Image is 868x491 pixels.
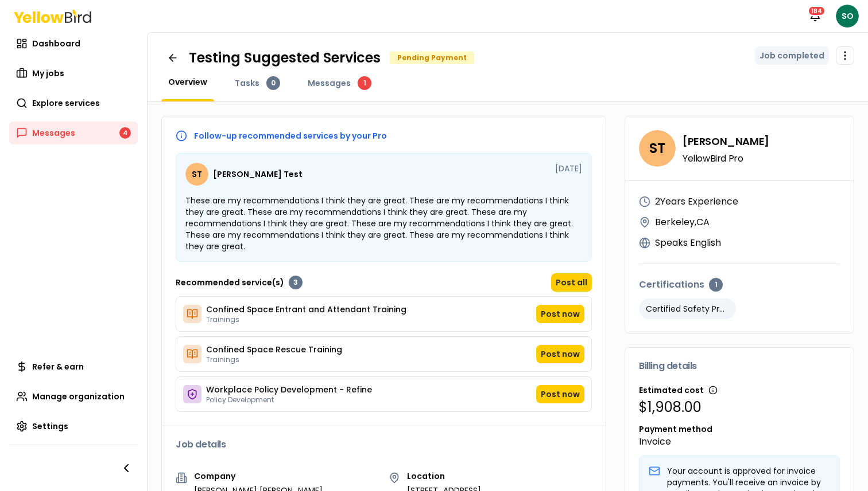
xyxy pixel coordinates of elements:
[709,278,723,292] div: 1
[9,121,138,144] a: Messages4
[655,236,721,250] p: Speaks English
[683,154,769,163] p: YellowBird Pro
[9,62,138,85] a: My jobs
[639,384,704,396] span: Estimated cost
[639,435,840,449] p: Invoice
[194,472,323,480] p: Company
[9,415,138,438] a: Settings
[755,46,829,65] button: Job completed
[655,195,738,209] p: 2 Years Experience
[536,345,584,363] button: Post now
[206,304,406,315] span: Confined Space Entrant and Attendant Training
[266,76,280,90] div: 0
[32,421,68,432] span: Settings
[301,76,378,90] a: Messages1
[194,132,387,140] p: Follow-up recommended services by your Pro
[555,163,582,186] span: [DATE]
[9,32,138,55] a: Dashboard
[228,76,287,90] a: Tasks0
[32,361,84,372] span: Refer & earn
[836,5,859,28] span: SO
[308,77,351,89] span: Messages
[176,277,284,288] p: Recommended service(s)
[9,385,138,408] a: Manage organization
[9,355,138,378] a: Refer & earn
[32,97,100,109] span: Explore services
[358,76,371,90] div: 1
[683,133,769,150] h4: [PERSON_NAME]
[804,5,827,28] button: 184
[808,6,826,16] div: 184
[185,163,208,186] span: ST
[32,127,75,139] span: Messages
[390,52,474,64] div: Pending Payment
[639,130,676,167] span: ST
[639,362,697,371] span: Billing details
[9,92,138,115] a: Explore services
[639,298,736,319] p: Certified Safety Professional (CSP)
[407,472,481,480] p: Location
[536,385,584,403] button: Post now
[185,195,582,252] p: These are my recommendations I think they are great. These are my recommendations I think they ar...
[176,440,592,449] h3: Job details
[206,315,406,324] span: Trainings
[639,398,840,417] p: $1,908.00
[213,170,303,178] span: [PERSON_NAME] Test
[551,273,592,292] button: Post all
[536,305,584,323] button: Post now
[168,76,207,88] span: Overview
[235,77,259,89] span: Tasks
[161,76,214,88] a: Overview
[639,423,712,435] span: Payment method
[206,344,342,355] span: Confined Space Rescue Training
[639,278,840,292] h4: Certifications
[206,384,372,395] span: Workplace Policy Development - Refine
[206,395,372,404] span: Policy Development
[289,276,303,289] div: 3
[655,215,710,229] p: Berkeley , CA
[32,68,64,79] span: My jobs
[189,49,381,67] h1: Testing Suggested Services
[206,355,342,364] span: Trainings
[32,391,125,402] span: Manage organization
[32,38,80,49] span: Dashboard
[119,127,131,139] div: 4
